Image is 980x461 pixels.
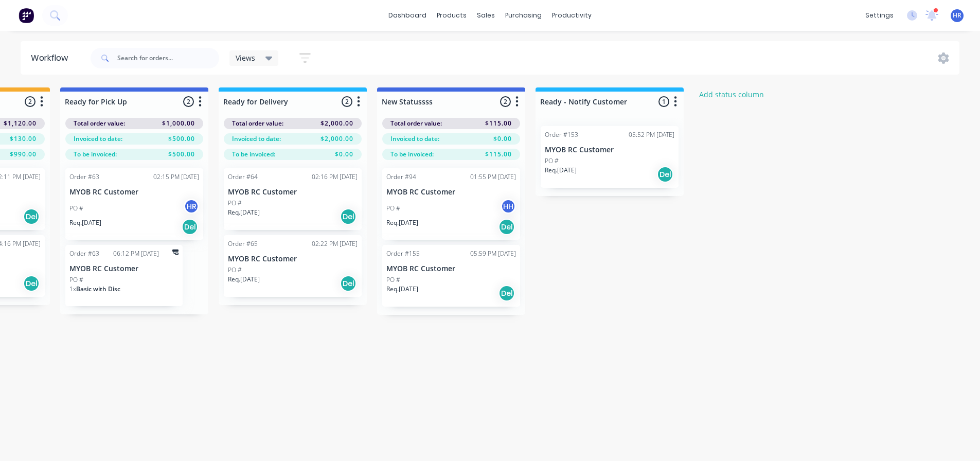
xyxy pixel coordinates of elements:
p: MYOB RC Customer [545,146,674,154]
div: Order #6402:16 PM [DATE]MYOB RC CustomerPO #Req.[DATE]Del [224,168,362,230]
p: PO # [69,204,83,213]
p: Req. [DATE] [386,218,418,227]
span: $990.00 [10,150,37,159]
span: $115.00 [485,150,512,159]
div: purchasing [500,8,547,23]
p: Req. [DATE] [386,285,418,294]
div: Order #9401:55 PM [DATE]MYOB RC CustomerPO #HHReq.[DATE]Del [382,168,520,240]
div: Del [498,285,515,302]
span: Invoiced to date: [390,134,439,144]
div: Del [498,219,515,235]
input: Search for orders... [117,48,219,68]
button: Add status column [694,87,770,101]
span: $1,000.00 [162,119,195,128]
p: PO # [545,156,559,166]
div: 02:16 PM [DATE] [312,172,358,182]
div: sales [472,8,500,23]
div: Order #155 [386,249,420,258]
div: Del [23,275,40,292]
span: HR [953,11,961,20]
p: Req. [DATE] [545,166,577,175]
div: Order #63 [69,249,99,258]
p: MYOB RC Customer [69,188,199,197]
span: Total order value: [390,119,442,128]
p: Req. [DATE] [69,218,101,227]
div: Order #6306:12 PM [DATE]MYOB RC CustomerPO #1xBasic with Disc [65,245,183,306]
div: productivity [547,8,597,23]
p: Req. [DATE] [228,275,260,284]
span: $115.00 [485,119,512,128]
div: Order #153 [545,130,578,139]
span: $500.00 [168,150,195,159]
div: 01:55 PM [DATE] [470,172,516,182]
div: Order #6502:22 PM [DATE]MYOB RC CustomerPO #Req.[DATE]Del [224,235,362,297]
p: PO # [228,199,242,208]
p: MYOB RC Customer [228,188,358,197]
p: PO # [69,275,83,285]
div: Order #64 [228,172,258,182]
div: HR [184,199,199,214]
span: Total order value: [74,119,125,128]
span: Invoiced to date: [232,134,281,144]
div: Del [340,275,357,292]
span: $2,000.00 [320,134,353,144]
div: Order #15305:52 PM [DATE]MYOB RC CustomerPO #Req.[DATE]Del [541,126,679,188]
span: $130.00 [10,134,37,144]
span: $0.00 [335,150,353,159]
div: 02:15 PM [DATE] [153,172,199,182]
a: dashboard [383,8,432,23]
div: Del [340,208,357,225]
div: Order #94 [386,172,416,182]
div: Workflow [31,52,73,64]
div: Order #6302:15 PM [DATE]MYOB RC CustomerPO #HRReq.[DATE]Del [65,168,203,240]
p: PO # [386,204,400,213]
div: settings [860,8,899,23]
p: PO # [228,265,242,275]
div: HH [501,199,516,214]
div: Order #15505:59 PM [DATE]MYOB RC CustomerPO #Req.[DATE]Del [382,245,520,307]
span: Basic with Disc [76,285,120,293]
p: MYOB RC Customer [228,255,358,263]
div: 02:22 PM [DATE] [312,239,358,249]
p: Req. [DATE] [228,208,260,217]
span: 1 x [69,285,76,293]
p: PO # [386,275,400,285]
div: Del [182,219,198,235]
div: 06:12 PM [DATE] [113,249,159,258]
span: $500.00 [168,134,195,144]
span: $1,120.00 [4,119,37,128]
span: To be invoiced: [74,150,117,159]
p: MYOB RC Customer [386,264,516,273]
span: $0.00 [493,134,512,144]
span: To be invoiced: [390,150,434,159]
div: 05:59 PM [DATE] [470,249,516,258]
p: MYOB RC Customer [386,188,516,197]
div: Del [657,166,673,183]
span: To be invoiced: [232,150,275,159]
div: products [432,8,472,23]
div: Del [23,208,40,225]
div: Order #63 [69,172,99,182]
p: MYOB RC Customer [69,264,179,273]
div: 05:52 PM [DATE] [629,130,674,139]
span: $2,000.00 [320,119,353,128]
span: Views [236,52,255,63]
span: Total order value: [232,119,283,128]
div: Order #65 [228,239,258,249]
span: Invoiced to date: [74,134,122,144]
img: Factory [19,8,34,23]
